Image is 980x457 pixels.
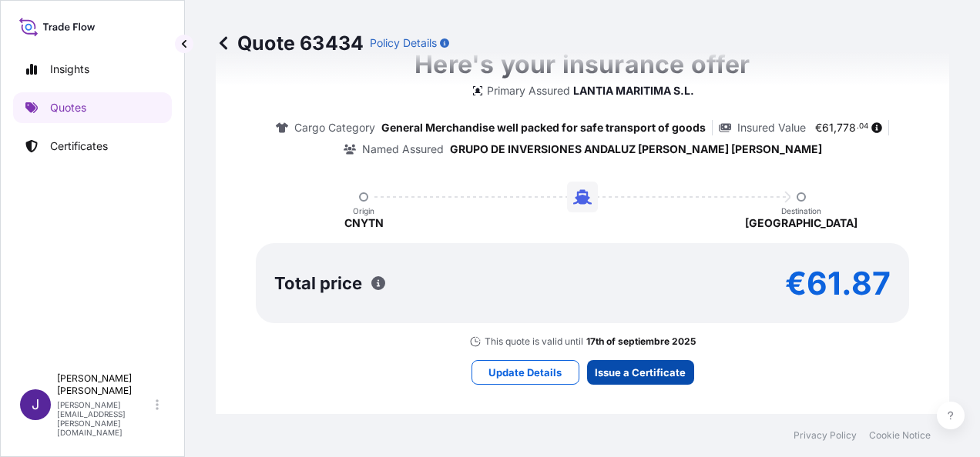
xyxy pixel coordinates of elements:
span: . [857,124,859,129]
p: Named Assured [362,142,444,157]
button: Update Details [472,360,579,385]
a: Privacy Policy [794,429,857,442]
span: 61 [822,122,834,133]
p: Update Details [488,365,562,380]
button: Issue a Certificate [587,360,694,385]
p: Origin [353,206,374,215]
p: Insured Value [737,120,806,135]
p: Issue a Certificate [595,365,686,380]
span: € [815,122,822,133]
a: Quotes [13,92,172,123]
p: Primary Assured [487,83,570,98]
p: Total price [274,275,362,291]
span: 04 [859,124,868,129]
span: , [834,122,837,133]
span: 778 [837,122,856,133]
span: J [32,397,39,412]
p: GRUPO DE INVERSIONES ANDALUZ [PERSON_NAME] [PERSON_NAME] [450,142,822,157]
p: €61.87 [785,271,891,295]
p: LANTIA MARITIMA S.L. [573,83,694,98]
p: Insights [50,62,89,77]
p: Cargo Category [294,120,375,135]
p: Destination [781,206,821,215]
p: CNYTN [344,215,384,231]
p: Policy Details [370,35,437,51]
a: Insights [13,54,172,85]
a: Cookie Notice [869,429,931,442]
p: [PERSON_NAME] [PERSON_NAME] [57,372,153,397]
a: Certificates [13,131,172,162]
p: Quote 63434 [216,31,364,55]
p: Certificates [50,138,108,154]
p: [GEOGRAPHIC_DATA] [745,215,857,231]
p: General Merchandise well packed for safe transport of goods [381,120,706,135]
p: This quote is valid until [485,335,583,348]
p: 17th of septiembre 2025 [586,335,696,348]
p: Quotes [50,100,86,115]
p: [PERSON_NAME][EMAIL_ADDRESS][PERSON_NAME][DOMAIN_NAME] [57,400,153,437]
